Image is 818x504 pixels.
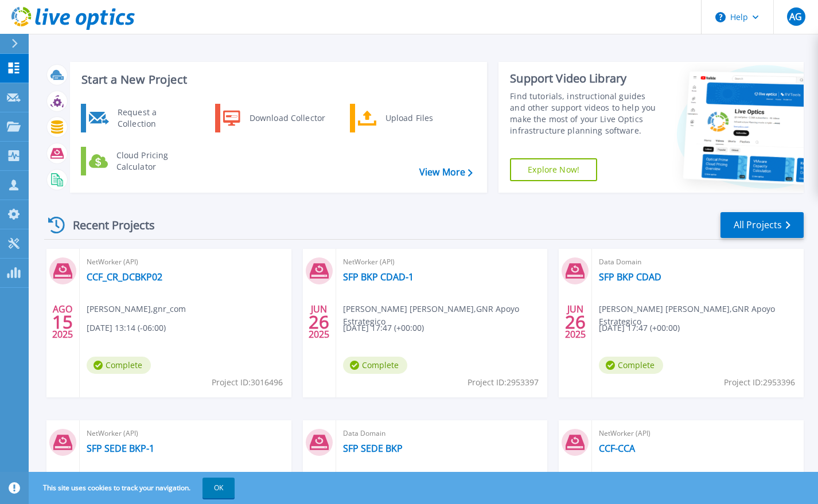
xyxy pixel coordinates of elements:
a: All Projects [720,212,804,238]
span: NetWorker (API) [343,256,541,268]
a: Explore Now! [510,158,597,181]
span: Project ID: 2953397 [468,376,539,389]
div: Upload Files [380,107,465,130]
span: Data Domain [599,256,797,268]
a: Download Collector [215,104,333,132]
div: AGO 2025 [52,301,73,343]
span: Complete [87,357,151,374]
h3: Start a New Project [81,73,472,86]
button: OK [202,478,235,498]
span: 15 [52,317,73,327]
span: NetWorker (API) [87,256,285,268]
div: Cloud Pricing Calculator [111,150,196,173]
span: Data Domain [343,427,541,440]
a: SFP BKP CDAD [599,271,661,283]
div: JUN 2025 [308,301,330,343]
span: NetWorker (API) [87,427,285,440]
span: [PERSON_NAME] , gnr_com [87,303,186,315]
a: Cloud Pricing Calculator [81,147,198,175]
span: Complete [343,357,407,374]
span: [DATE] 13:14 (-06:00) [87,322,166,334]
span: [DATE] 17:47 (+00:00) [343,322,424,334]
a: CCF_CR_DCBKP02 [87,271,162,283]
a: Request a Collection [81,104,198,132]
a: CCF-CCA [599,443,635,454]
a: SFP SEDE BKP [343,443,403,454]
span: 26 [565,317,586,327]
span: NetWorker (API) [599,427,797,440]
a: View More [419,167,473,178]
div: Request a Collection [112,107,196,130]
div: Recent Projects [44,211,170,239]
span: This site uses cookies to track your navigation. [32,478,235,498]
span: 26 [309,317,329,327]
div: Support Video Library [510,71,662,86]
div: JUN 2025 [564,301,586,343]
a: Upload Files [350,104,468,132]
span: [PERSON_NAME] [PERSON_NAME] , GNR Apoyo Estrategico [343,303,548,328]
a: SFP SEDE BKP-1 [87,443,154,454]
span: [PERSON_NAME] [PERSON_NAME] , GNR Apoyo Estrategico [599,303,804,328]
div: Download Collector [244,107,330,130]
a: SFP BKP CDAD-1 [343,271,414,283]
span: Complete [599,357,663,374]
div: Find tutorials, instructional guides and other support videos to help you make the most of your L... [510,91,662,136]
span: Project ID: 2953396 [724,376,795,389]
span: [DATE] 17:47 (+00:00) [599,322,680,334]
span: Project ID: 3016496 [212,376,283,389]
span: AG [789,12,802,21]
